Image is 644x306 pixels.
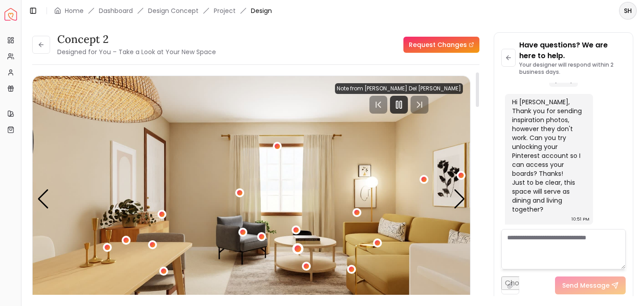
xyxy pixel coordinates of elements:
[214,6,236,15] a: Project
[148,6,199,15] li: Design Concept
[37,189,49,209] div: Previous slide
[619,2,637,20] button: SH
[4,8,17,21] a: Spacejoy
[519,40,626,61] p: Have questions? We are here to help.
[519,61,626,76] p: Your designer will respond within 2 business days.
[99,6,133,15] a: Dashboard
[65,6,84,15] a: Home
[54,6,272,15] nav: breadcrumb
[4,8,17,21] img: Spacejoy Logo
[57,47,216,56] small: Designed for You – Take a Look at Your New Space
[453,189,466,209] div: Next slide
[403,37,479,53] a: Request Changes
[57,32,216,47] h3: concept 2
[512,98,584,214] div: Hi [PERSON_NAME], Thank you for sending inspiration photos, however they don't work. Can you try ...
[251,6,272,15] span: Design
[572,215,589,224] div: 10:51 PM
[394,99,404,110] svg: Pause
[620,3,636,19] span: SH
[335,83,463,94] div: Note from [PERSON_NAME] Del [PERSON_NAME]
